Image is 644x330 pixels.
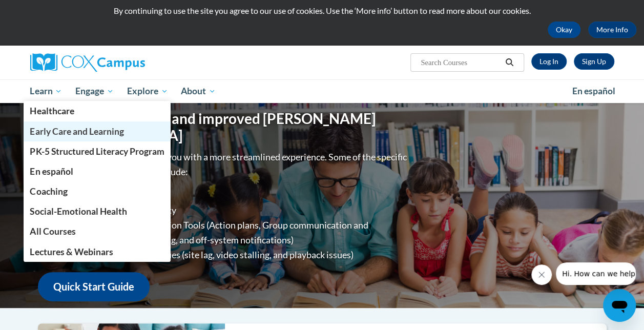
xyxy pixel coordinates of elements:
[23,79,622,103] div: Main menu
[58,247,409,262] li: Diminished progression issues (site lag, video stalling, and playback issues)
[38,110,409,145] h1: Welcome to the new and improved [PERSON_NAME][GEOGRAPHIC_DATA]
[8,5,636,16] p: By continuing to use the site you agree to our use of cookies. Use the ‘More info’ button to read...
[30,53,215,72] a: Cox Campus
[30,85,62,97] span: Learn
[24,141,171,161] a: PK-5 Structured Literacy Program
[127,85,168,97] span: Explore
[30,186,67,197] span: Coaching
[120,79,175,103] a: Explore
[30,126,123,137] span: Early Care and Learning
[24,181,171,201] a: Coaching
[548,22,580,38] button: Okay
[24,121,171,141] a: Early Care and Learning
[531,264,552,285] iframe: Close message
[24,242,171,262] a: Lectures & Webinars
[38,150,409,179] p: Overall, we are proud to provide you with a more streamlined experience. Some of the specific cha...
[30,226,75,237] span: All Courses
[174,79,222,103] a: About
[181,85,216,97] span: About
[58,203,409,218] li: Greater Device Compatibility
[30,106,74,116] span: Healthcare
[556,262,636,285] iframe: Message from company
[24,221,171,241] a: All Courses
[58,188,409,203] li: Improved Site Navigation
[30,53,145,72] img: Cox Campus
[75,85,114,97] span: Engage
[572,86,615,96] span: En español
[531,53,567,70] a: Log In
[30,246,113,257] span: Lectures & Webinars
[502,56,517,69] button: Search
[6,7,83,15] span: Hi. How can we help?
[420,56,502,69] input: Search Courses
[69,79,120,103] a: Engage
[588,22,636,38] a: More Info
[24,201,171,221] a: Social-Emotional Health
[24,101,171,121] a: Healthcare
[24,79,69,103] a: Learn
[24,161,171,181] a: En español
[603,289,636,322] iframe: Button to launch messaging window
[566,80,622,102] a: En español
[58,218,409,247] li: Enhanced Group Collaboration Tools (Action plans, Group communication and collaboration tools, re...
[30,146,164,157] span: PK-5 Structured Literacy Program
[574,53,614,70] a: Register
[30,166,73,177] span: En español
[30,206,127,217] span: Social-Emotional Health
[38,272,150,301] a: Quick Start Guide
